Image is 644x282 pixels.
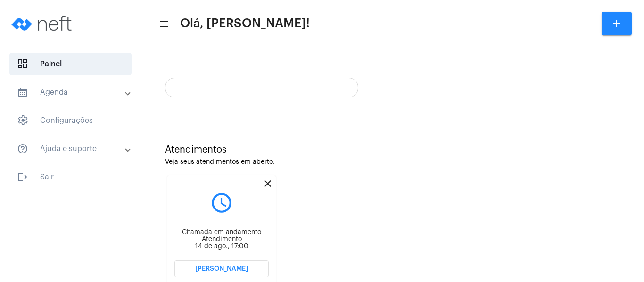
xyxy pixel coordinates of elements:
div: Atendimentos [165,145,620,155]
mat-expansion-panel-header: sidenav iconAgenda [6,81,141,104]
mat-panel-title: Agenda [17,87,126,98]
span: Configurações [9,109,132,132]
button: [PERSON_NAME] [174,260,269,277]
img: logo-neft-novo-2.png [8,5,78,42]
span: Sair [9,166,132,188]
span: sidenav icon [17,58,28,70]
span: Olá, [PERSON_NAME]! [180,16,310,31]
mat-icon: sidenav icon [17,143,28,154]
mat-icon: sidenav icon [158,18,168,30]
span: sidenav icon [17,115,28,126]
mat-icon: sidenav icon [17,171,28,183]
mat-icon: close [262,178,273,189]
mat-panel-title: Ajuda e suporte [17,143,126,154]
div: 14 de ago., 17:00 [174,243,269,250]
mat-icon: query_builder [174,191,269,215]
span: [PERSON_NAME] [195,266,248,272]
mat-icon: add [611,18,622,29]
mat-expansion-panel-header: sidenav iconAjuda e suporte [6,137,141,160]
div: Atendimento [174,236,269,243]
mat-icon: sidenav icon [17,87,28,98]
span: Painel [9,53,132,75]
div: Veja seus atendimentos em aberto. [165,159,620,166]
div: Chamada em andamento [174,229,269,236]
